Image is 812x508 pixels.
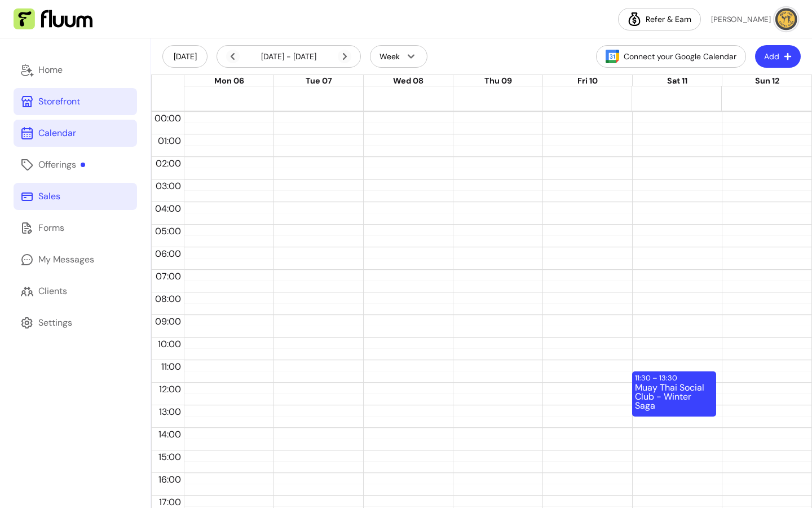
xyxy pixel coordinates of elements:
span: 06:00 [152,248,184,260]
a: Forms [14,214,137,242]
div: [DATE] - [DATE] [226,50,351,63]
a: Sales [14,183,137,210]
span: 03:00 [153,180,184,192]
a: Home [14,56,137,84]
span: Thu 09 [484,76,512,86]
span: Sat 11 [667,76,687,86]
a: Calendar [14,120,137,147]
span: 11:00 [158,361,184,373]
div: Sales [38,190,60,203]
button: [DATE] [162,45,208,68]
button: Connect your Google Calendar [596,45,746,68]
div: Storefront [38,95,80,108]
span: 01:00 [155,135,184,147]
div: Calendar [38,126,76,140]
span: 02:00 [153,157,184,169]
span: Wed 08 [393,76,423,86]
span: 07:00 [153,270,184,282]
img: Google Calendar Icon [606,50,619,63]
a: My Messages [14,246,137,273]
span: 09:00 [152,316,184,327]
span: Mon 06 [214,76,244,86]
span: 17:00 [156,496,184,508]
a: Storefront [14,88,137,115]
img: avatar [775,8,797,30]
a: Offerings [14,151,137,178]
div: Settings [38,316,72,330]
div: My Messages [38,253,94,266]
span: 12:00 [156,383,184,395]
span: Fri 10 [577,76,598,86]
span: Tue 07 [306,76,332,86]
button: Week [370,45,427,68]
span: 00:00 [152,112,184,124]
a: Refer & Earn [618,8,701,30]
span: 04:00 [152,203,184,214]
span: 15:00 [156,451,184,463]
div: Clients [38,284,67,298]
div: 11:30 – 13:30 [635,373,680,383]
span: 16:00 [156,474,184,485]
a: Clients [14,278,137,305]
span: [PERSON_NAME] [711,14,771,24]
div: Forms [38,221,64,235]
span: 13:00 [156,406,184,418]
a: Settings [14,309,137,336]
div: Offerings [38,158,85,172]
div: Muay Thai Social Club - Winter Saga [635,383,713,415]
span: 05:00 [152,225,184,237]
span: 08:00 [152,293,184,305]
div: 11:30 – 13:30: Muay Thai Social Club - Winter Saga [632,371,716,417]
span: 14:00 [156,428,184,440]
img: Fluum Logo [14,8,92,30]
span: 10:00 [155,338,184,350]
div: Home [38,63,63,77]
